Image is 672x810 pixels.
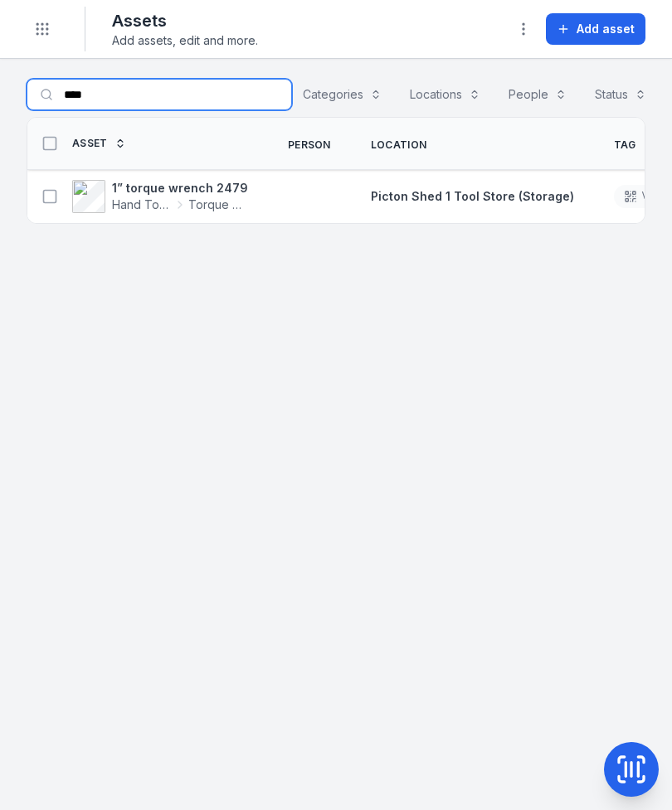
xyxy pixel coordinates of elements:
[112,180,248,196] strong: 1” torque wrench 2479
[614,138,636,152] span: Tag
[577,21,635,37] span: Add asset
[498,79,577,110] button: People
[546,13,645,45] button: Add asset
[72,180,248,213] a: 1” torque wrench 2479Hand ToolsTorque Wrench
[72,137,108,150] span: Asset
[292,79,392,110] button: Categories
[399,79,491,110] button: Locations
[371,138,426,152] span: Location
[188,196,248,213] span: Torque Wrench
[371,189,574,203] span: Picton Shed 1 Tool Store (Storage)
[112,9,258,32] h2: Assets
[27,13,58,45] button: Toggle navigation
[112,196,172,213] span: Hand Tools
[371,188,574,205] a: Picton Shed 1 Tool Store (Storage)
[584,79,657,110] button: Status
[112,32,258,49] span: Add assets, edit and more.
[288,138,331,152] span: Person
[72,137,126,150] a: Asset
